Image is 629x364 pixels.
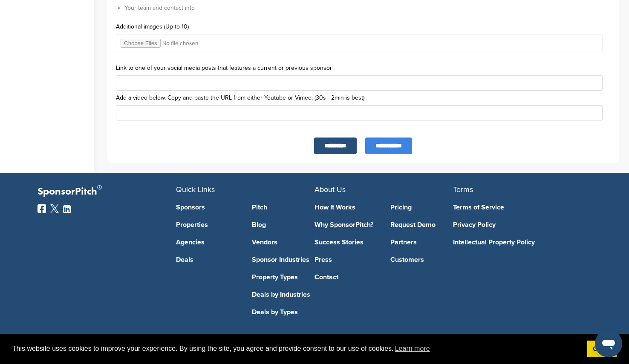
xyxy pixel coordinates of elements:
img: Twitter [50,204,59,213]
a: Deals by Types [252,309,315,315]
a: Deals [176,256,239,263]
label: Add a video below. Copy and paste the URL from either Youtube or Vimeo. (30s - 2min is best) [116,95,610,101]
a: Privacy Policy [453,221,579,228]
span: About Us [314,185,346,194]
a: Press [314,256,378,263]
a: learn more about cookies [394,342,431,355]
a: Terms of Service [453,204,579,211]
label: Additional images (Up to 10) [116,24,610,30]
iframe: Button to launch messaging window [595,330,622,357]
span: This website uses cookies to improve your experience. By using the site, you agree and provide co... [12,342,580,355]
a: Blog [252,221,315,228]
a: Sponsor Industries [252,256,315,263]
p: SponsorPitch [38,186,176,198]
a: Sponsors [176,204,239,211]
a: Contact [314,274,378,281]
img: Facebook [38,204,46,213]
a: Success Stories [314,239,378,246]
a: Pitch [252,204,315,211]
a: dismiss cookie message [587,341,617,358]
span: ® [97,182,102,193]
li: Your team and contact info [124,3,610,12]
a: Vendors [252,239,315,246]
span: Terms [453,185,473,194]
a: Intellectual Property Policy [453,239,579,246]
a: Partners [390,239,453,246]
a: Property Types [252,274,315,281]
a: Why SponsorPitch? [314,221,378,228]
a: Pricing [390,204,453,211]
a: Properties [176,221,239,228]
a: Request Demo [390,221,453,228]
a: Customers [390,256,453,263]
a: Deals by Industries [252,291,315,298]
a: Agencies [176,239,239,246]
span: Quick Links [176,185,215,194]
a: How It Works [314,204,378,211]
label: Link to one of your social media posts that features a current or previous sponsor [116,65,610,71]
